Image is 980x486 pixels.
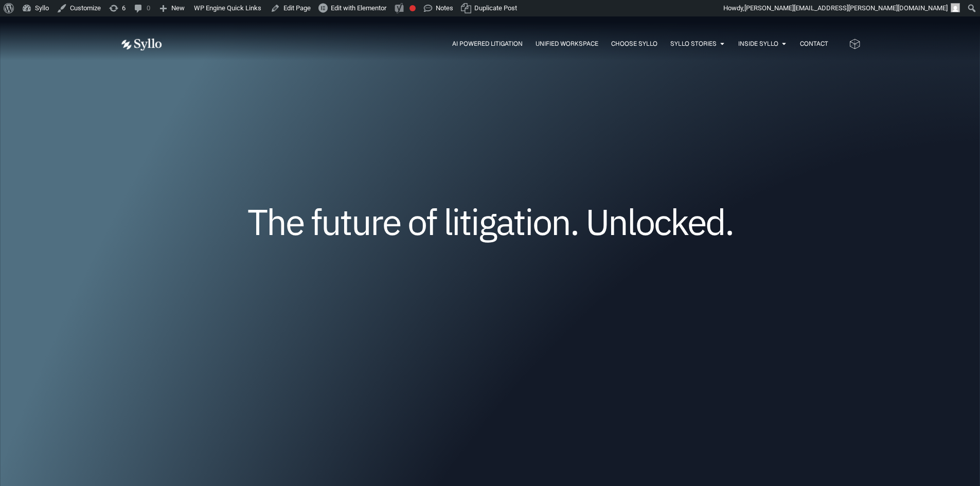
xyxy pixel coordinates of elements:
[611,39,657,48] a: Choose Syllo
[120,38,162,51] img: white logo
[670,39,717,48] a: Syllo Stories
[183,39,828,49] div: Menu Toggle
[800,39,828,48] a: Contact
[536,39,598,48] a: Unified Workspace
[331,4,386,12] span: Edit with Elementor
[738,39,778,48] a: Inside Syllo
[452,39,523,48] a: AI Powered Litigation
[744,4,948,12] span: [PERSON_NAME][EMAIL_ADDRESS][PERSON_NAME][DOMAIN_NAME]
[409,5,416,11] div: Focus keyphrase not set
[183,39,828,49] nav: Menu
[182,205,799,239] h1: The future of litigation. Unlocked.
